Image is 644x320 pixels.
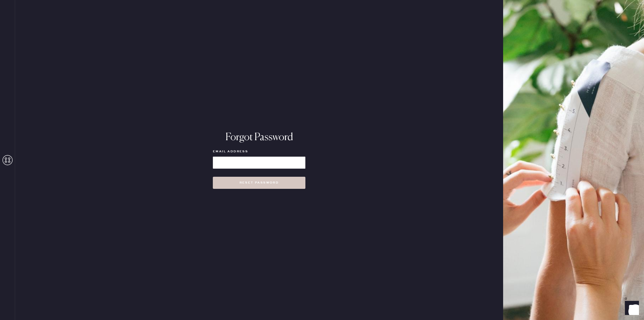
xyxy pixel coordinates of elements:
[213,177,305,189] button: Reset Password
[620,297,642,319] iframe: Front Chat
[213,149,305,155] label: Email Address
[213,131,305,144] h1: Forgot Password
